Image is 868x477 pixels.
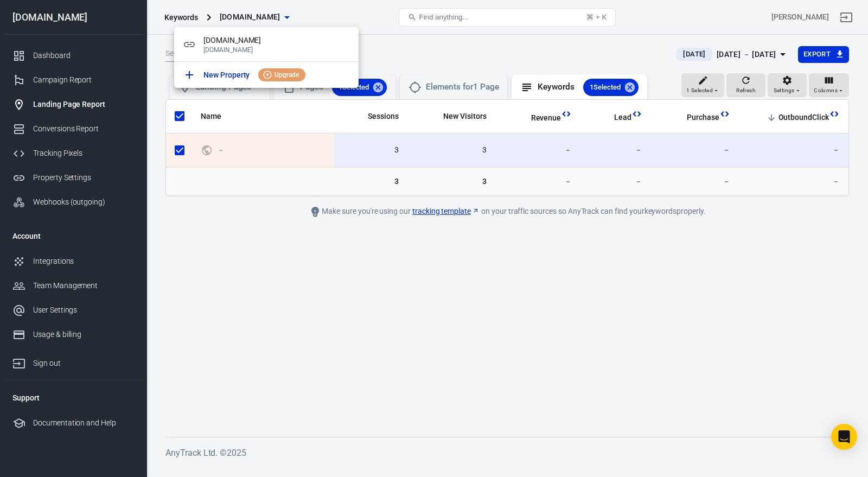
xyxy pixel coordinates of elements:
div: [DOMAIN_NAME][DOMAIN_NAME] [174,27,359,62]
div: Open Intercom Messenger [831,424,857,450]
span: Upgrade [270,70,303,80]
span: [DOMAIN_NAME] [203,35,350,46]
p: [DOMAIN_NAME] [203,46,350,54]
p: New Property [203,69,250,81]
